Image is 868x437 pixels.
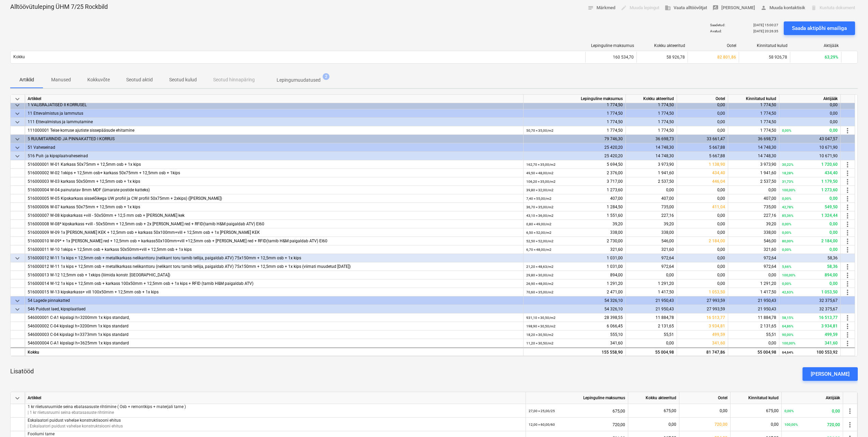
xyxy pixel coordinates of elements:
div: 0,00 [782,228,838,237]
span: more_vert [843,127,852,135]
span: 735,00 [764,205,776,209]
span: more_vert [843,161,852,169]
div: Aktijääk [779,95,841,103]
div: 1 774,50 [524,109,626,118]
div: 516000003 W-03 karkass 50x50mm + 12,5mm osb + 1x kips [28,177,520,186]
p: Alltöövütuleping ÜHM 7/25 Rockbild [10,3,108,11]
div: 1 273,60 [526,186,623,194]
div: 32 375,67 [779,296,841,305]
div: 1 273,60 [782,186,838,194]
span: more_vert [843,288,852,296]
small: 198,90 × 30,50 / m2 [526,324,556,328]
span: 0,00 [717,196,725,201]
span: more_vert [843,220,852,228]
button: Vaata alltöövõtjat [662,3,710,13]
div: 5 667,88 [677,152,728,160]
span: more_vert [843,237,852,245]
div: 11 Ettevalmistus ja lammutus [28,109,520,118]
span: more_vert [843,229,852,237]
span: more_vert [843,246,852,254]
p: Lisatööd [10,367,34,375]
span: 0,00 [717,247,725,252]
div: 10 671,90 [779,143,841,152]
div: 1 291,20 [526,279,623,288]
span: more_vert [843,212,852,220]
div: 516000009 W-09 1x [PERSON_NAME] KEK + 12,5mm osb + karkass 50x100mm+vill + 12,5mm osb + 1x [PERSO... [28,228,520,237]
div: 1 031,00 [524,254,626,262]
span: 1 941,60 [658,171,674,175]
p: Seotud aktid [126,76,153,83]
span: 1 138,90 [709,162,725,167]
div: 1 VÄLISRAJATISED II KORRUSEL [28,101,520,109]
div: 516000007 W-08 kipskarkass +vill - 50x50mm + 12,5 mm osb + [PERSON_NAME] kek [28,211,520,220]
span: keyboard_arrow_down [13,144,21,152]
span: 2 [323,73,329,80]
small: 21,20 × 48,63 / m2 [526,265,554,269]
div: 407,00 [526,194,623,203]
small: 7,40 × 55,00 / m2 [526,197,551,200]
small: 39,80 × 32,00 / m2 [526,188,554,192]
div: Aktijääk [782,392,843,404]
div: 0,00 [677,101,728,109]
span: 546,00 [764,239,776,243]
div: 434,40 [782,169,838,177]
span: 2 184,00 [709,239,725,243]
div: 1 284,50 [526,203,623,211]
span: 63,29% [825,55,838,60]
div: 32 375,67 [779,305,841,313]
span: 446,04 [712,179,725,184]
div: Ootel [679,392,731,404]
div: 0,00 [779,101,841,109]
span: 338,00 [764,230,776,235]
div: 111 Ettevalmistus ja lammutamine [28,118,520,126]
div: 14 748,30 [728,143,779,152]
div: Lepinguline maksumus [526,392,628,404]
span: keyboard_arrow_down [13,118,21,126]
div: 516000001 W-01 Karkass 50x75mm + 12,5mm osb + 1x kips [28,160,520,169]
div: Saada aktipõhi emailiga [792,24,847,33]
span: more_vert [843,195,852,203]
small: 30,22% [782,163,793,166]
span: keyboard_arrow_down [13,254,21,262]
div: 555,10 [526,330,623,339]
div: 16 513,77 [782,313,838,322]
small: 36,70 × 35,00 / m2 [526,205,554,209]
span: keyboard_arrow_down [13,305,21,313]
div: 321,60 [526,245,623,254]
span: 16 513,77 [706,315,725,320]
span: more_vert [846,421,854,429]
span: 39,20 [664,222,674,226]
span: 0,00 [717,128,725,133]
small: 18,28% [782,171,793,175]
div: 36 698,73 [626,135,677,143]
span: 407,00 [764,196,776,201]
small: 31,73% [782,180,793,183]
span: 499,59 [712,332,725,337]
div: 516000014 W-12 1x kips + 12,5mm osb + karkass 100x50mm + 12,5mm osb + 1x kips + RFID (tarnib H&M ... [28,279,520,288]
div: 21 950,43 [728,305,779,313]
span: 58 926,78 [769,55,787,60]
div: 972,64 [728,254,779,262]
span: more_vert [843,322,852,330]
p: Artiklid [18,76,35,83]
span: 1 417,50 [760,290,776,294]
div: 3 717,00 [526,177,623,186]
p: Seotud kulud [169,76,197,83]
span: more_vert [843,331,852,339]
div: 6 066,45 [526,322,623,330]
div: 516000008 W-08* kipskarkass +vill - 50x50mm + 12,5mm osb + 2x [PERSON_NAME] red + RFID(tarnib H&M... [28,220,520,228]
span: 1 291,20 [658,281,674,286]
div: 81 747,86 [677,347,728,356]
p: Manused [51,76,71,83]
span: 0,00 [717,230,725,235]
div: 516000012 W-11 1x kips + 12,5mm osb + metallkarkass nelikanttoru (nelikant toru tarnib tellija, p... [28,262,520,271]
div: 1 774,50 [524,101,626,109]
div: Aktijääk [793,43,839,48]
span: more_vert [846,407,854,415]
div: 155 558,90 [524,347,626,356]
span: keyboard_arrow_down [13,95,21,103]
div: 894,00 [782,271,838,279]
small: 0,00% [782,231,791,234]
span: 1 774,50 [760,128,776,133]
span: 55,51 [766,332,776,337]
